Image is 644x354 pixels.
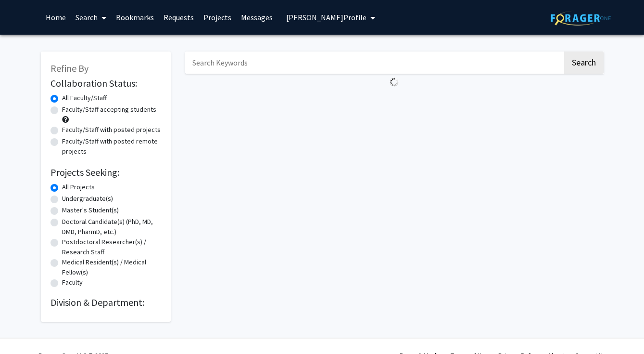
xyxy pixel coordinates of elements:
a: Bookmarks [111,0,159,34]
label: Postdoctoral Researcher(s) / Research Staff [62,237,161,257]
label: All Faculty/Staff [62,93,107,103]
span: Refine By [51,62,88,74]
label: Faculty/Staff with posted projects [62,125,161,135]
label: Faculty/Staff with posted remote projects [62,136,161,157]
label: Faculty/Staff accepting students [62,105,156,115]
a: Requests [159,0,199,34]
h2: Projects Seeking: [51,167,161,178]
a: Projects [199,0,236,34]
img: ForagerOne Logo [551,11,611,26]
label: Faculty [62,277,83,288]
label: Medical Resident(s) / Medical Fellow(s) [62,257,161,277]
label: Master's Student(s) [62,205,119,215]
label: All Projects [62,182,95,192]
input: Search Keywords [185,52,563,74]
nav: Page navigation [185,91,604,113]
img: Loading [386,74,403,91]
h2: Collaboration Status: [51,78,161,89]
a: Search [71,0,111,34]
a: Home [41,0,71,34]
label: Undergraduate(s) [62,194,113,204]
button: Search [564,52,604,74]
a: Messages [236,0,278,34]
span: [PERSON_NAME] Profile [286,13,366,22]
h2: Division & Department: [51,297,161,308]
label: Doctoral Candidate(s) (PhD, MD, DMD, PharmD, etc.) [62,217,161,237]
